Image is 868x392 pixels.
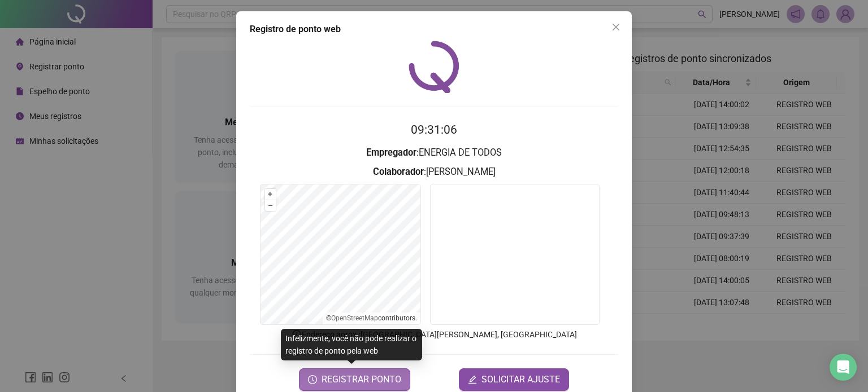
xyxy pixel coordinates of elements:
button: – [265,200,276,211]
img: QRPoint [409,41,459,93]
button: Close [607,18,625,36]
p: Endereço aprox. : [GEOGRAPHIC_DATA][PERSON_NAME], [GEOGRAPHIC_DATA] [250,328,618,341]
span: SOLICITAR AJUSTE [481,373,560,386]
div: Infelizmente, você não pode realizar o registro de ponto pela web [281,329,422,360]
a: OpenStreetMap [331,314,378,322]
span: edit [468,375,477,384]
button: editSOLICITAR AJUSTE [459,368,569,391]
span: REGISTRAR PONTO [322,373,401,386]
li: © contributors. [326,314,417,322]
button: + [265,189,276,200]
div: Open Intercom Messenger [830,354,857,381]
h3: : ENERGIA DE TODOS [250,146,618,160]
span: close [611,23,620,32]
time: 09:31:06 [411,123,457,136]
div: Registro de ponto web [250,23,618,36]
h3: : [PERSON_NAME] [250,165,618,179]
button: REGISTRAR PONTO [299,368,410,391]
strong: Empregador [366,147,416,158]
strong: Colaborador [373,166,424,177]
span: clock-circle [308,375,317,384]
